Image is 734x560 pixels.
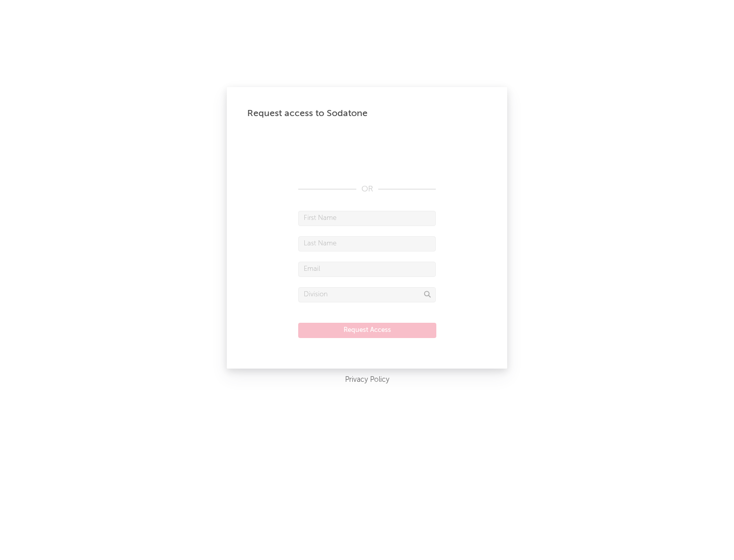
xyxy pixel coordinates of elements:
input: Division [298,287,436,302]
input: Last Name [298,236,436,251]
div: OR [298,183,436,195]
div: Request access to Sodatone [247,107,487,120]
input: First Name [298,211,436,226]
input: Email [298,262,436,277]
button: Request Access [298,323,436,338]
a: Privacy Policy [345,374,389,386]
